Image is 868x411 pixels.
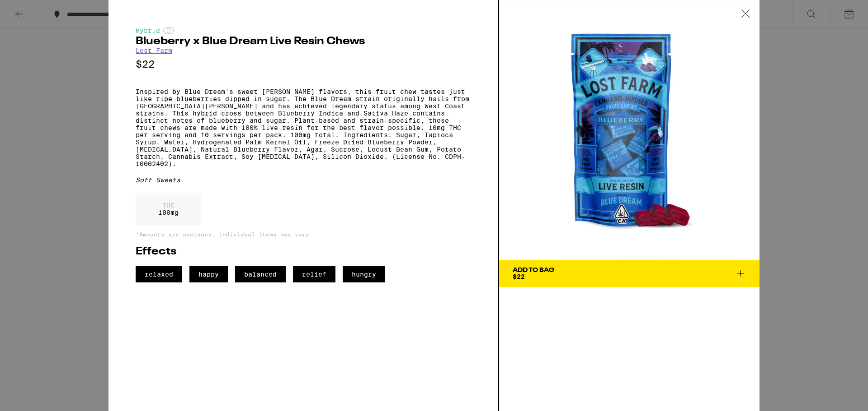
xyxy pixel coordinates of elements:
[136,193,201,225] div: 100 mg
[499,260,759,287] button: Add To Bag$22
[189,266,228,282] span: happy
[136,88,471,167] p: Inspired by Blue Dream's sweet [PERSON_NAME] flavors, this fruit chew tastes just like ripe blueb...
[513,267,554,273] div: Add To Bag
[136,176,471,184] div: Soft Sweets
[235,266,286,282] span: balanced
[163,27,174,34] img: hybridColor.svg
[136,246,471,257] h2: Effects
[513,273,525,280] span: $22
[136,27,471,34] div: Hybrid
[136,36,471,47] h2: Blueberry x Blue Dream Live Resin Chews
[136,266,182,282] span: relaxed
[20,6,39,14] span: Help
[293,266,335,282] span: relief
[136,47,172,54] a: Lost Farm
[158,202,179,209] p: THC
[343,266,385,282] span: hungry
[136,59,471,70] p: $22
[136,231,471,237] p: *Amounts are averages, individual items may vary.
